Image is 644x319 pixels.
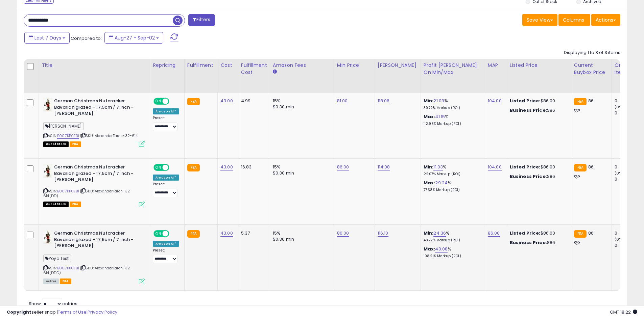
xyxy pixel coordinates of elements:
[220,62,235,69] div: Cost
[510,174,566,180] div: $86
[57,133,79,139] a: B007KP0EBI
[43,98,52,111] img: 41ixVdB0eKL._SL40_.jpg
[7,309,117,316] div: seller snap | |
[433,164,443,170] a: 11.03
[220,230,233,237] a: 43.00
[273,236,329,242] div: $0.30 min
[153,108,179,114] div: Amazon AI *
[273,69,277,75] small: Amazon Fees.
[615,104,624,110] small: (0%)
[424,113,435,120] b: Max:
[42,62,147,69] div: Title
[588,98,594,104] span: 86
[424,98,480,110] div: %
[588,230,594,236] span: 86
[591,14,620,26] button: Actions
[574,164,587,171] small: FBA
[564,50,620,56] div: Displaying 1 to 3 of 3 items
[588,164,594,170] span: 86
[488,62,504,69] div: MAP
[187,98,200,105] small: FBA
[424,246,480,259] div: %
[187,230,200,238] small: FBA
[273,164,329,170] div: 15%
[115,34,155,41] span: Aug-27 - Sep-02
[241,164,265,170] div: 16.83
[433,98,444,104] a: 21.09
[43,278,59,284] span: All listings currently available for purchase on Amazon
[435,113,445,120] a: 41.15
[337,62,372,69] div: Min Price
[273,98,329,104] div: 15%
[24,32,70,44] button: Last 7 Days
[510,240,566,246] div: $86
[510,230,541,236] b: Listed Price:
[168,231,179,237] span: OFF
[153,116,179,131] div: Preset:
[153,175,179,181] div: Amazon AI *
[43,230,52,244] img: 41ixVdB0eKL._SL40_.jpg
[70,141,81,147] span: FBA
[615,230,642,236] div: 0
[43,265,132,275] span: | SKU: AlexanderTaron-32-614(DDD)
[273,62,331,69] div: Amazon Fees
[220,98,233,104] a: 43.00
[54,98,136,118] b: German Christmas Nutcracker Bavarian glazed - 17,5cm / 7 inch - [PERSON_NAME]
[57,265,79,271] a: B007KP0EBI
[424,62,482,76] div: Profit [PERSON_NAME] on Min/Max
[43,255,71,262] span: Yoyo Test
[424,98,434,104] b: Min:
[574,98,587,105] small: FBA
[273,170,329,176] div: $0.30 min
[71,35,102,42] span: Compared to:
[510,164,566,170] div: $86.00
[615,110,642,116] div: 0
[7,309,31,315] strong: Copyright
[168,165,179,170] span: OFF
[43,141,69,147] span: All listings that are currently out of stock and unavailable for purchase on Amazon
[488,164,502,170] a: 104.00
[241,98,265,104] div: 4.99
[510,107,566,113] div: $86
[187,164,200,171] small: FBA
[273,230,329,236] div: 15%
[88,309,117,315] a: Privacy Policy
[615,237,624,242] small: (0%)
[510,230,566,236] div: $86.00
[378,230,388,237] a: 116.10
[57,188,79,194] a: B007KP0EBI
[241,62,267,76] div: Fulfillment Cost
[188,14,215,26] button: Filters
[433,230,446,237] a: 24.36
[510,62,568,69] div: Listed Price
[488,98,502,104] a: 104.00
[153,248,179,263] div: Preset:
[615,62,639,76] div: Ordered Items
[43,230,145,284] div: ASIN:
[615,98,642,104] div: 0
[378,98,390,104] a: 118.06
[558,14,590,26] button: Columns
[43,98,145,146] div: ASIN:
[615,164,642,170] div: 0
[424,114,480,126] div: %
[510,107,547,113] b: Business Price:
[574,230,587,238] small: FBA
[435,180,448,186] a: 29.24
[154,99,163,104] span: ON
[424,180,435,186] b: Max:
[488,230,500,237] a: 86.00
[337,230,349,237] a: 86.00
[424,164,480,177] div: %
[54,164,136,185] b: German Christmas Nutcracker Bavarian glazed - 17,5cm / 7 inch - [PERSON_NAME]
[522,14,557,26] button: Save View
[54,230,136,251] b: German Christmas Nutcracker Bavarian glazed - 17,5cm / 7 inch - [PERSON_NAME]
[70,202,81,207] span: FBA
[510,98,541,104] b: Listed Price:
[424,246,435,252] b: Max:
[574,62,609,76] div: Current Buybox Price
[154,165,163,170] span: ON
[424,180,480,192] div: %
[241,230,265,236] div: 5.37
[153,241,179,247] div: Amazon AI *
